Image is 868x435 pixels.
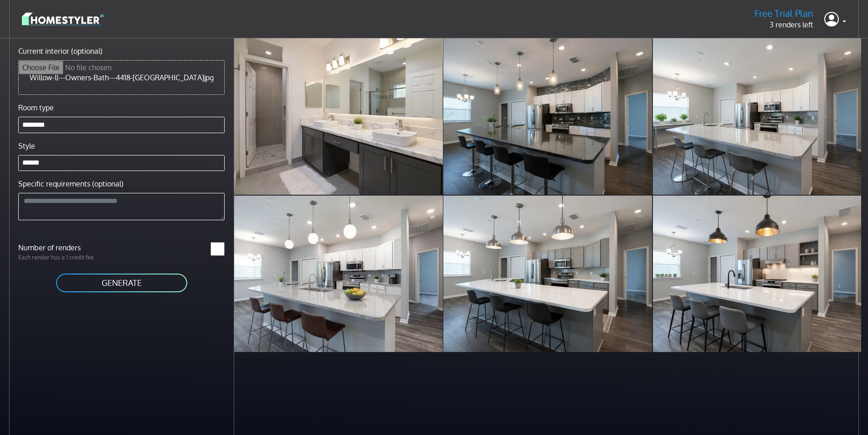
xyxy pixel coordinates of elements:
p: 3 renders left [755,19,813,30]
p: Each render has a 1 credit fee [13,253,122,262]
label: Room type [18,102,54,113]
img: logo-3de290ba35641baa71223ecac5eacb59cb85b4c7fdf211dc9aaecaaee71ea2f8.svg [22,11,104,27]
h5: Free Trial Plan [755,8,813,19]
label: Specific requirements (optional) [18,178,123,189]
label: Style [18,140,35,151]
label: Number of renders [13,242,122,253]
button: GENERATE [55,273,188,293]
label: Current interior (optional) [18,46,103,57]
